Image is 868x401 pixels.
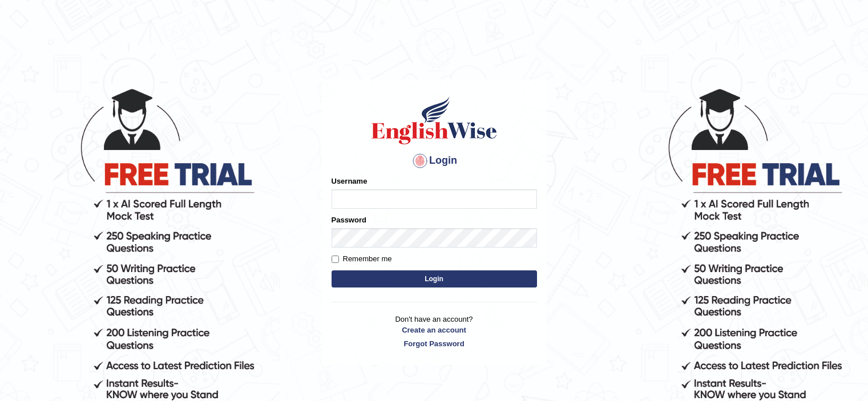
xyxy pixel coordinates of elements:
[332,176,368,187] label: Username
[332,253,392,265] label: Remember me
[369,95,499,146] img: Logo of English Wise sign in for intelligent practice with AI
[332,314,537,349] p: Don't have an account?
[332,214,366,225] label: Password
[332,152,537,170] h4: Login
[332,270,537,287] button: Login
[332,325,537,335] a: Create an account
[332,338,537,349] a: Forgot Password
[332,256,339,263] input: Remember me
